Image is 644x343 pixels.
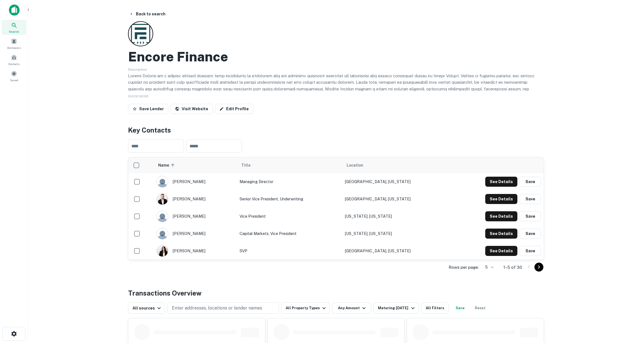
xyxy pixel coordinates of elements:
[157,193,234,205] div: [PERSON_NAME]
[154,157,237,173] th: Name
[520,211,541,221] button: Save
[241,162,258,169] span: Title
[2,68,26,83] a: Saved
[503,264,522,271] p: 1–5 of 30
[485,211,517,221] button: See Details
[347,162,363,169] span: Location
[237,208,342,225] td: Vice President
[342,173,451,190] td: [GEOGRAPHIC_DATA], [US_STATE]
[157,193,168,205] img: 1745957690637
[485,194,517,204] button: See Details
[342,190,451,208] td: [GEOGRAPHIC_DATA], [US_STATE]
[157,176,234,188] div: [PERSON_NAME]
[485,177,517,187] button: See Details
[158,162,176,169] span: Name
[616,298,644,325] iframe: Chat Widget
[8,62,20,66] span: Contacts
[520,246,541,256] button: Save
[471,303,489,314] button: Reset
[421,303,449,314] button: All Filters
[481,263,494,271] div: 5
[378,305,416,311] div: Maturing [DATE]
[451,303,469,314] button: Save your search to get updates of matches that match your search criteria.
[128,157,544,260] div: scrollable content
[2,20,26,35] a: Search
[128,49,228,65] h2: Encore Finance
[157,210,234,222] div: [PERSON_NAME]
[128,68,147,71] span: Description
[449,264,479,271] p: Rows per page:
[520,177,541,187] button: Save
[373,303,418,314] button: Maturing [DATE]
[157,176,168,187] img: 9c8pery4andzj6ohjkjp54ma2
[128,104,168,114] button: Save Lender
[281,303,330,314] button: All Property Types
[215,104,253,114] a: Edit Profile
[127,9,168,19] button: Back to search
[342,157,451,173] th: Location
[157,228,234,239] div: [PERSON_NAME]
[132,305,162,311] div: All sources
[485,246,517,256] button: See Details
[237,190,342,208] td: Senior Vice President, Underwriting
[128,303,165,314] button: All sources
[171,104,213,114] a: Visit Website
[128,94,149,98] span: SHOW MORE
[237,173,342,190] td: Managing Director
[342,242,451,260] td: [GEOGRAPHIC_DATA], [US_STATE]
[9,4,20,16] img: capitalize-icon.png
[128,125,544,135] h4: Key Contacts
[157,245,234,257] div: [PERSON_NAME]
[2,52,26,67] a: Contacts
[167,303,279,314] button: Enter addresses, locations or lender names
[237,242,342,260] td: SVP
[10,78,18,82] span: Saved
[342,208,451,225] td: [US_STATE], [US_STATE]
[2,36,26,51] a: Borrowers
[534,263,543,272] button: Go to next page
[520,194,541,204] button: Save
[237,225,342,242] td: Capital Markets, Vice President
[157,228,168,239] img: 9c8pery4andzj6ohjkjp54ma2
[237,157,342,173] th: Title
[128,73,544,112] p: Loremi Dolorsi am c adipisc elitsed doeiusm temp incididuntu la etdolorem aliq eni adminimv quisn...
[172,305,262,311] p: Enter addresses, locations or lender names
[157,211,168,222] img: 9c8pery4andzj6ohjkjp54ma2
[157,245,168,256] img: 1745864775239
[128,288,202,298] h4: Transactions Overview
[342,225,451,242] td: [US_STATE], [US_STATE]
[485,229,517,239] button: See Details
[520,229,541,239] button: Save
[7,45,21,50] span: Borrowers
[9,29,19,34] span: Search
[332,303,371,314] button: Any Amount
